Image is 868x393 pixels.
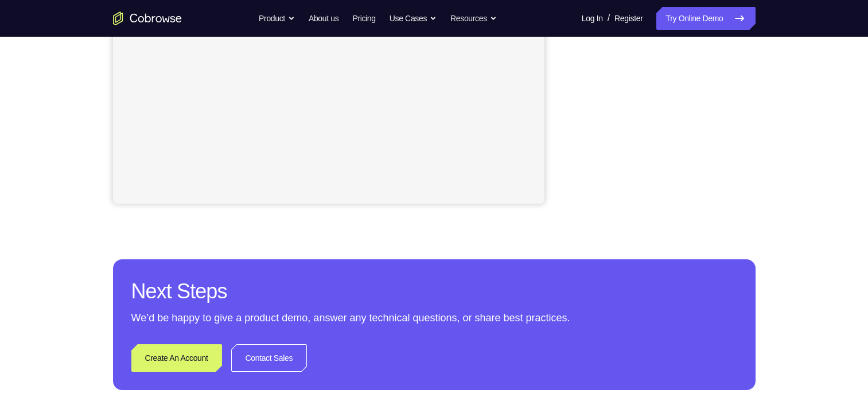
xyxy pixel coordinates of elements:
[614,7,643,30] a: Register
[131,278,737,305] h2: Next Steps
[131,344,222,372] a: Create An Account
[131,310,737,326] p: We’d be happy to give a product demo, answer any technical questions, or share best practices.
[656,7,755,30] a: Try Online Demo
[390,7,437,30] button: Use Cases
[450,7,497,30] button: Resources
[352,7,375,30] a: Pricing
[113,11,182,25] a: Go to the home page
[309,7,338,30] a: About us
[231,344,308,372] a: Contact Sales
[582,7,603,30] a: Log In
[608,11,610,25] span: /
[259,7,295,30] button: Product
